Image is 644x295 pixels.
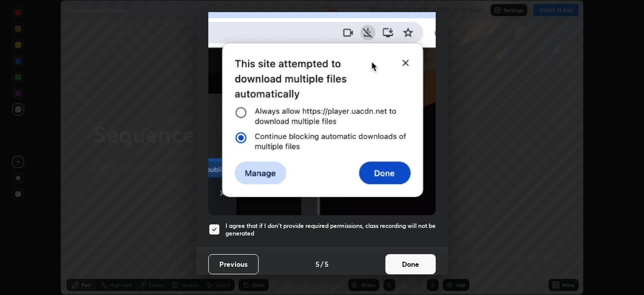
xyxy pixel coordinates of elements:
button: Done [385,254,436,274]
h4: 5 [325,259,329,269]
h5: I agree that if I don't provide required permissions, class recording will not be generated [225,222,436,238]
h4: 5 [315,259,319,269]
h4: / [320,259,324,269]
button: Previous [208,254,259,274]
